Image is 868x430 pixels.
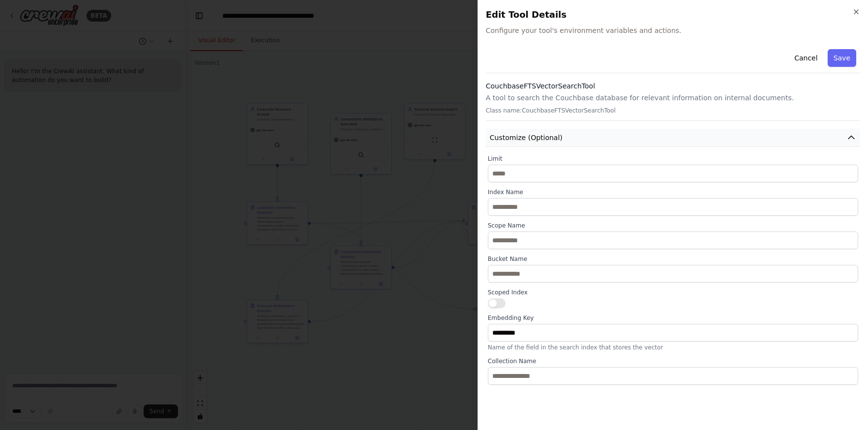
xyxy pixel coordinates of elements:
[488,357,858,365] label: Collection Name
[488,255,858,263] label: Bucket Name
[486,129,860,147] button: Customize (Optional)
[486,107,860,115] p: Class name: CouchbaseFTSVectorSearchTool
[488,344,858,351] p: Name of the field in the search index that stores the vector
[488,314,858,322] label: Embedding Key
[488,188,858,196] label: Index Name
[486,81,860,91] h3: CouchbaseFTSVectorSearchTool
[486,93,860,103] p: A tool to search the Couchbase database for relevant information on internal documents.
[488,155,858,163] label: Limit
[788,49,823,67] button: Cancel
[486,26,860,35] span: Configure your tool's environment variables and actions.
[486,8,860,22] h2: Edit Tool Details
[488,222,858,229] label: Scope Name
[490,133,563,143] span: Customize (Optional)
[828,49,856,67] button: Save
[488,288,858,296] label: Scoped Index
